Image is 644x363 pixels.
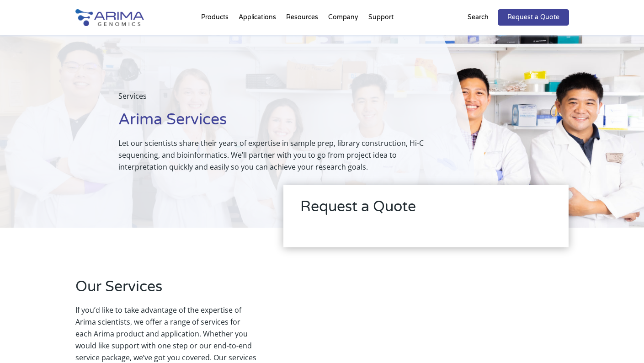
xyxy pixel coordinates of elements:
[468,11,489,23] p: Search
[118,137,428,173] p: Let our scientists share their years of expertise in sample prep, library construction, Hi-C sequ...
[75,9,144,26] img: Arima-Genomics-logo
[75,277,256,304] h2: Our Services
[118,109,428,137] h1: Arima Services
[300,197,552,224] h2: Request a Quote
[498,9,569,26] a: Request a Quote
[118,90,428,109] p: Services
